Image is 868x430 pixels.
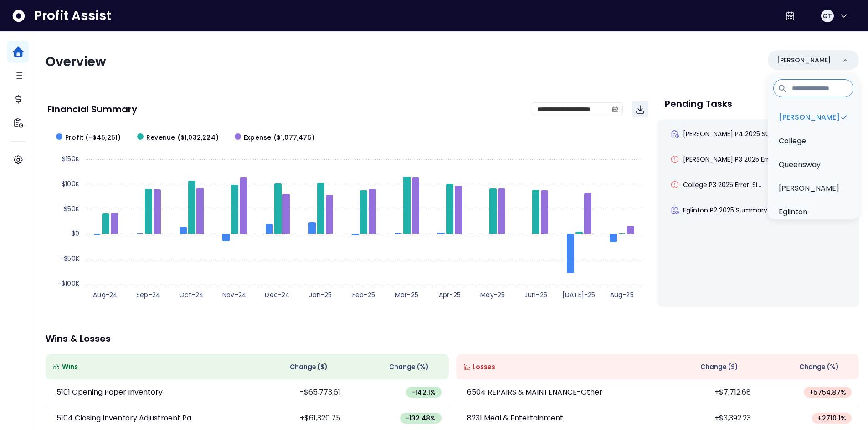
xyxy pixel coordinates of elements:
[779,136,806,147] p: College
[779,112,840,123] p: [PERSON_NAME]
[64,204,79,213] text: $50K
[665,99,732,108] p: Pending Tasks
[799,362,839,372] span: Change (%)
[247,379,348,405] td: -$65,773.61
[467,387,602,398] p: 6504 REPAIRS & MAINTENANCE-Other
[62,154,79,163] text: $150K
[467,413,563,424] p: 8231 Meal & Entertainment
[244,133,315,142] span: Expense ($1,077,475)
[779,207,807,218] p: Eglinton
[822,11,832,20] span: GT
[809,388,846,397] span: + 5754.87 %
[136,290,160,299] text: Sep-24
[179,290,204,299] text: Oct-24
[657,379,758,405] td: +$7,712.68
[222,290,247,299] text: Nov-24
[480,290,505,299] text: May-25
[683,129,793,138] span: [PERSON_NAME] P4 2025 Summary
[46,53,106,71] span: Overview
[395,290,418,299] text: Mar-25
[524,290,547,299] text: Jun-25
[290,362,328,372] span: Change ( $ )
[265,290,290,299] text: Dec-24
[612,106,618,112] svg: calendar
[779,183,839,194] p: [PERSON_NAME]
[777,56,831,65] p: [PERSON_NAME]
[411,388,436,397] span: -142.1 %
[406,414,436,423] span: -132.48 %
[779,159,821,170] p: Queensway
[58,279,79,288] text: -$100K
[632,101,648,117] button: Download
[34,8,111,24] span: Profit Assist
[610,290,634,299] text: Aug-25
[47,105,137,114] p: Financial Summary
[473,362,495,372] span: Losses
[56,387,163,398] p: 5101 Opening Paper Inventory
[65,133,121,142] span: Profit (-$45,251)
[683,155,792,164] span: [PERSON_NAME] P3 2025 Error: Mis...
[683,206,767,215] span: Eglinton P2 2025 Summary
[352,290,375,299] text: Feb-25
[389,362,429,372] span: Change (%)
[146,133,219,142] span: Revenue ($1,032,224)
[60,254,79,263] text: -$50K
[72,229,79,238] text: $0
[700,362,738,372] span: Change ( $ )
[56,413,191,424] p: 5104 Closing Inventory Adjustment Pa
[309,290,332,299] text: Jan-25
[46,334,859,343] p: Wins & Losses
[683,180,761,189] span: College P3 2025 Error: Si...
[62,362,78,372] span: Wins
[562,290,596,299] text: [DATE]-25
[93,290,118,299] text: Aug-24
[62,179,79,188] text: $100K
[439,290,461,299] text: Apr-25
[817,414,846,423] span: + 2710.1 %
